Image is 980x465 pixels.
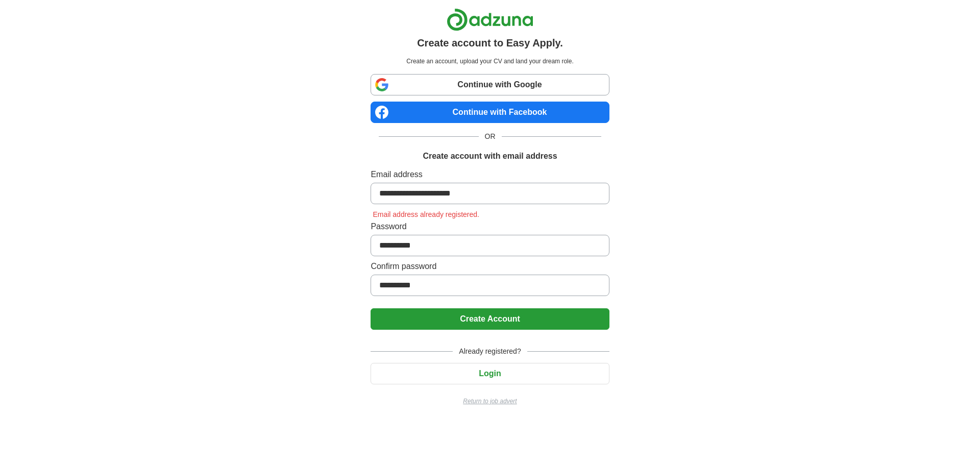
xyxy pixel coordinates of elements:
img: Adzuna logo [447,8,533,31]
a: Login [371,369,609,378]
label: Confirm password [371,260,609,273]
label: Email address [371,168,609,181]
a: Return to job advert [371,397,609,406]
label: Password [371,221,609,233]
h1: Create account with email address [423,150,557,162]
span: Email address already registered. [371,210,481,218]
a: Continue with Facebook [371,102,609,123]
button: Login [371,363,609,384]
p: Create an account, upload your CV and land your dream role. [373,57,607,66]
span: OR [479,131,502,142]
h1: Create account to Easy Apply. [417,35,563,51]
a: Continue with Google [371,74,609,95]
span: Already registered? [453,346,527,357]
button: Create Account [371,308,609,330]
